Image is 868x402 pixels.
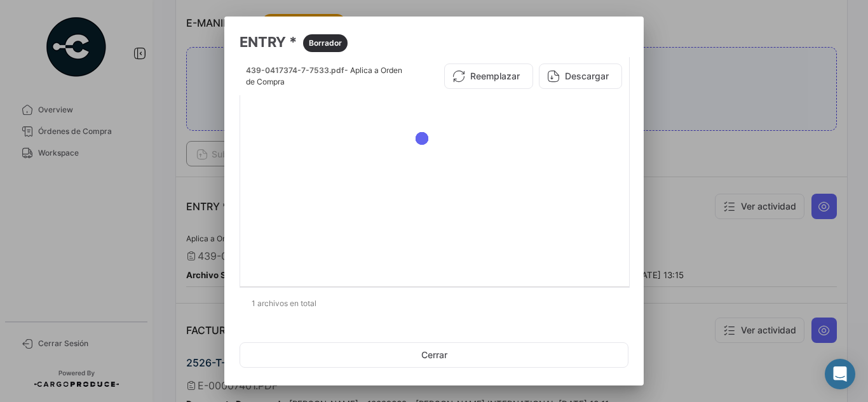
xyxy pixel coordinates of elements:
[240,32,628,52] h3: ENTRY *
[825,359,855,389] div: Abrir Intercom Messenger
[539,64,622,89] button: Descargar
[444,64,533,89] button: Reemplazar
[240,342,628,368] button: Cerrar
[309,37,342,49] span: Borrador
[246,65,344,75] span: 439-0417374-7-7533.pdf
[240,288,628,319] div: 1 archivos en total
